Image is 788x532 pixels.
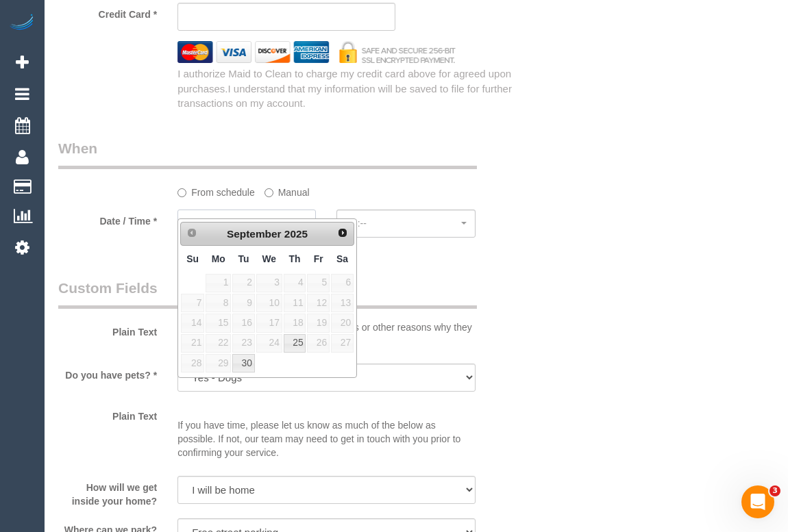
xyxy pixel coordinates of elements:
[177,405,475,459] p: If you have time, please let us know as much of the below as possible. If not, our team may need ...
[48,3,167,21] label: Credit Card *
[337,227,348,238] span: Next
[284,294,306,312] span: 11
[48,210,167,228] label: Date / Time *
[206,294,231,312] span: 8
[48,405,167,423] label: Plain Text
[232,274,254,292] span: 2
[256,334,282,353] span: 24
[177,83,512,109] span: I understand that my information will be saved to file for further transactions on my account.
[48,320,167,339] label: Plain Text
[307,314,329,332] span: 19
[182,224,201,243] a: Prev
[232,294,254,312] span: 9
[284,334,306,353] a: 25
[167,41,465,63] img: credit cards
[314,253,323,264] span: Friday
[181,334,204,353] span: 21
[48,476,167,508] label: How will we get inside your home?
[289,253,301,264] span: Thursday
[206,354,231,372] span: 29
[48,364,167,382] label: Do you have pets? *
[232,334,254,353] span: 23
[181,354,204,372] span: 28
[58,138,477,169] legend: When
[206,274,231,292] span: 1
[284,274,306,292] span: 4
[186,253,199,264] span: Sunday
[186,227,197,238] span: Prev
[177,188,186,197] input: From schedule
[181,314,204,332] span: 14
[232,314,254,332] span: 16
[206,314,231,332] span: 15
[741,485,774,518] iframe: Intercom live chat
[284,314,306,332] span: 18
[307,274,329,292] span: 5
[331,334,354,353] span: 27
[331,274,354,292] span: 6
[336,253,348,264] span: Saturday
[181,294,204,312] span: 7
[206,334,231,353] span: 22
[189,11,384,23] iframe: Secure card payment input frame
[58,278,477,309] legend: Custom Fields
[331,294,354,312] span: 13
[333,224,352,243] a: Next
[167,66,525,110] div: I authorize Maid to Clean to charge my credit card above for agreed upon purchases.
[307,334,329,353] span: 26
[336,210,475,238] button: --:--
[227,228,282,240] span: September
[331,314,354,332] span: 20
[284,228,308,240] span: 2025
[351,218,460,229] span: --:--
[232,354,254,372] a: 30
[212,253,225,264] span: Monday
[256,294,282,312] span: 10
[307,294,329,312] span: 12
[177,210,316,238] input: DD/MM/YYYY
[238,253,249,264] span: Tuesday
[264,181,310,199] label: Manual
[256,274,282,292] span: 3
[262,253,276,264] span: Wednesday
[177,181,255,199] label: From schedule
[264,188,273,197] input: Manual
[769,485,780,496] span: 3
[8,14,36,33] img: Automaid Logo
[256,314,282,332] span: 17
